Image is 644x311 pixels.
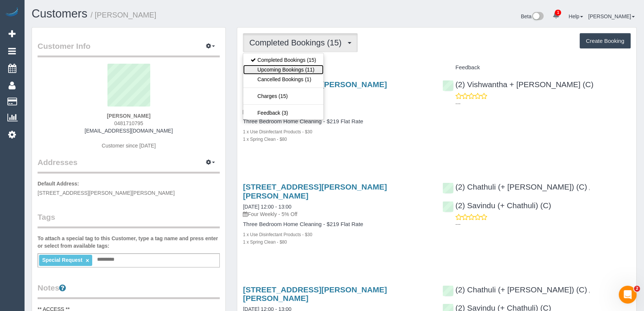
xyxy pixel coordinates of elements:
small: / [PERSON_NAME] [91,11,157,19]
img: Automaid Logo [4,7,19,18]
img: New interface [531,12,544,22]
p: Four Weekly - 5% Off [243,108,431,115]
p: Four Weekly - 5% Off [243,210,431,218]
a: Feedback (3) [243,108,323,118]
p: --- [455,100,631,107]
h4: Service [243,64,431,71]
label: To attach a special tag to this Customer, type a tag name and press enter or select from availabl... [38,235,220,250]
a: (2) Chathuli (+ [PERSON_NAME]) (C) [442,285,587,294]
a: Completed Bookings (15) [243,55,323,65]
a: [PERSON_NAME] [588,13,635,19]
span: [STREET_ADDRESS][PERSON_NAME][PERSON_NAME] [38,190,175,196]
legend: Customer Info [38,41,220,57]
h4: Feedback [442,64,631,71]
a: (2) Vishwantha + [PERSON_NAME] (C) [442,80,593,89]
span: 0481710795 [114,120,143,126]
a: Charges (15) [243,91,323,101]
a: 1 [549,7,563,24]
span: 2 [634,286,640,292]
p: --- [455,220,631,228]
a: Customers [32,7,87,20]
h4: Three Bedroom Home Cleaning - $219 Flat Rate [243,118,431,125]
small: 1 x Spring Clean - $80 [243,137,287,142]
small: 1 x Spring Clean - $80 [243,239,287,245]
a: [DATE] 12:00 - 13:00 [243,204,291,210]
a: [EMAIL_ADDRESS][DOMAIN_NAME] [85,128,173,134]
small: 1 x Use Disinfectant Products - $30 [243,232,312,237]
legend: Notes [38,282,220,299]
span: 1 [555,10,561,16]
strong: [PERSON_NAME] [107,113,150,119]
iframe: Intercom live chat [619,286,637,304]
a: (2) Savindu (+ Chathuli) (C) [442,201,551,210]
a: Cancelled Bookings (1) [243,74,323,84]
span: Special Request [42,257,82,263]
a: × [86,257,89,264]
label: Default Address: [38,180,79,187]
button: Create Booking [580,33,631,49]
a: Beta [521,13,544,19]
a: (2) Chathuli (+ [PERSON_NAME]) (C) [442,183,587,191]
span: Customer since [DATE] [102,143,156,149]
button: Completed Bookings (15) [243,33,357,52]
h4: Three Bedroom Home Cleaning - $219 Flat Rate [243,221,431,228]
a: [STREET_ADDRESS][PERSON_NAME][PERSON_NAME] [243,285,387,302]
legend: Tags [38,212,220,228]
span: , [589,185,590,191]
a: Help [569,13,583,19]
span: Completed Bookings (15) [249,38,345,47]
a: [STREET_ADDRESS][PERSON_NAME][PERSON_NAME] [243,183,387,200]
a: Upcoming Bookings (11) [243,65,323,74]
span: , [589,288,590,293]
small: 1 x Use Disinfectant Products - $30 [243,129,312,134]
